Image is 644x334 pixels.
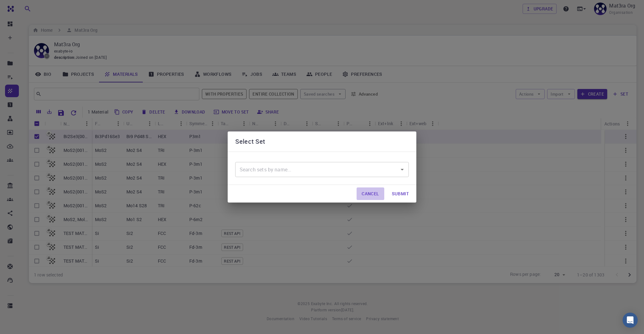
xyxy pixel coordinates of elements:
button: Submit [387,187,414,200]
span: Support [13,4,36,10]
button: Cancel [357,187,384,200]
input: Search sets by name... [238,164,397,175]
div: Open Intercom Messenger [623,313,638,328]
h6: Select Set [235,136,265,147]
button: Open [398,165,407,174]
